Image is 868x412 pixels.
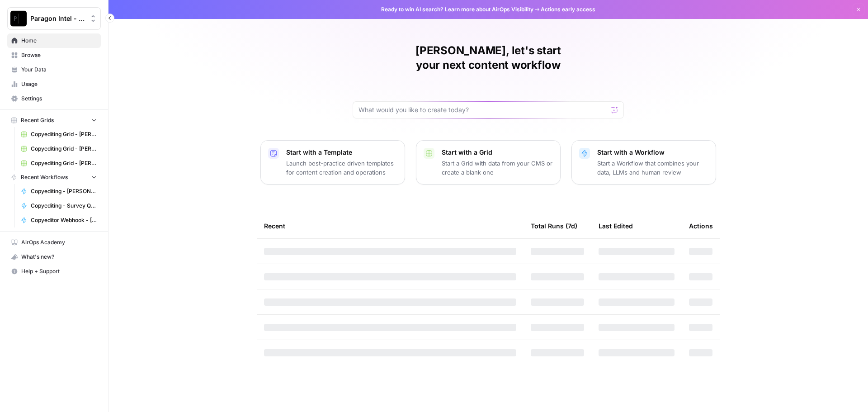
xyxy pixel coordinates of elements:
[541,5,595,14] span: Actions early access
[31,145,97,153] span: Copyediting Grid - [PERSON_NAME]
[31,159,97,167] span: Copyediting Grid - [PERSON_NAME]
[7,170,101,184] button: Recent Workflows
[21,116,54,124] span: Recent Grids
[445,6,475,13] a: Learn more
[416,140,561,185] button: Start with a GridStart a Grid with data from your CMS or create a blank one
[260,140,405,185] button: Start with a TemplateLaunch best-practice driven templates for content creation and operations
[597,159,708,177] p: Start a Workflow that combines your data, LLMs and human review
[264,213,516,238] div: Recent
[7,250,101,264] button: What's new?
[30,14,85,23] span: Paragon Intel - Copyediting
[531,213,577,238] div: Total Runs (7d)
[7,33,101,48] a: Home
[7,91,101,106] a: Settings
[286,159,397,177] p: Launch best-practice driven templates for content creation and operations
[599,213,633,238] div: Last Edited
[10,10,27,27] img: Paragon Intel - Copyediting Logo
[17,156,101,170] a: Copyediting Grid - [PERSON_NAME]
[286,148,397,157] p: Start with a Template
[8,250,100,264] div: What's new?
[7,7,101,30] button: Workspace: Paragon Intel - Copyediting
[17,184,101,199] a: Copyediting - [PERSON_NAME]
[31,130,97,138] span: Copyediting Grid - [PERSON_NAME]
[17,142,101,156] a: Copyediting Grid - [PERSON_NAME]
[31,202,97,210] span: Copyediting - Survey Questions - [PERSON_NAME]
[21,95,97,103] span: Settings
[7,235,101,250] a: AirOps Academy
[359,105,607,114] input: What would you like to create today?
[21,66,97,74] span: Your Data
[7,264,101,279] button: Help + Support
[7,77,101,91] a: Usage
[381,5,533,14] span: Ready to win AI search? about AirOps Visibility
[353,43,624,72] h1: [PERSON_NAME], let's start your next content workflow
[689,213,713,238] div: Actions
[442,148,553,157] p: Start with a Grid
[442,159,553,177] p: Start a Grid with data from your CMS or create a blank one
[597,148,708,157] p: Start with a Workflow
[571,140,716,185] button: Start with a WorkflowStart a Workflow that combines your data, LLMs and human review
[7,114,101,127] button: Recent Grids
[7,62,101,77] a: Your Data
[17,127,101,142] a: Copyediting Grid - [PERSON_NAME]
[7,48,101,62] a: Browse
[31,216,97,224] span: Copyeditor Webhook - [PERSON_NAME]
[21,51,97,59] span: Browse
[17,213,101,227] a: Copyeditor Webhook - [PERSON_NAME]
[21,267,97,275] span: Help + Support
[21,80,97,88] span: Usage
[17,199,101,213] a: Copyediting - Survey Questions - [PERSON_NAME]
[21,238,97,246] span: AirOps Academy
[21,173,68,181] span: Recent Workflows
[21,37,97,45] span: Home
[31,187,97,195] span: Copyediting - [PERSON_NAME]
